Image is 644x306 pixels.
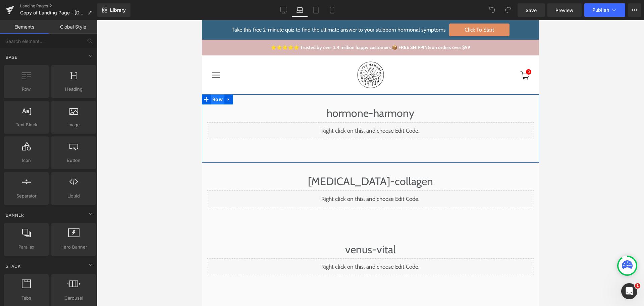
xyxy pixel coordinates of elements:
[110,7,126,13] span: Library
[292,3,308,17] a: Laptop
[635,283,640,289] span: 1
[5,84,332,102] h1: hormone-harmony
[5,263,21,269] span: Stack
[20,10,85,15] span: Copy of Landing Page - [DATE] 20:57:48
[6,86,47,93] span: Row
[6,157,47,164] span: Icon
[501,3,515,17] button: Redo
[5,221,332,238] h1: venus-vital
[592,7,609,13] span: Publish
[10,52,18,58] button: Open navigation
[276,3,292,17] a: Desktop
[628,3,641,17] button: More
[5,54,18,60] span: Base
[485,3,499,17] button: Undo
[97,3,130,17] a: New Library
[53,192,94,200] span: Liquid
[5,152,332,170] h1: [MEDICAL_DATA]-collagen
[555,7,574,14] span: Preview
[621,283,637,299] iframe: Intercom live chat
[155,41,182,68] img: HM_Logo_Black_1.png
[324,49,329,54] span: 0
[547,3,582,17] a: Preview
[22,74,31,84] a: Expand / Collapse
[5,212,25,218] span: Banner
[53,86,94,93] span: Heading
[6,244,47,251] span: Parallax
[49,20,97,34] a: Global Style
[53,157,94,164] span: Button
[20,3,97,9] a: Landing Pages
[318,47,327,62] a: Open cart
[324,3,340,17] a: Mobile
[6,295,47,302] span: Tabs
[247,3,308,16] span: Click To Start
[53,295,94,302] span: Carousel
[9,74,22,84] span: Row
[584,3,625,17] button: Publish
[53,121,94,128] span: Image
[69,24,268,30] a: ⭐⭐⭐⭐⭐ Trusted by over 2.4 million happy customers 📦 FREE SHIPPING on orders over $99
[308,3,324,17] a: Tablet
[6,192,47,200] span: Separator
[53,244,94,251] span: Hero Banner
[6,121,47,128] span: Text Block
[526,7,537,14] span: Save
